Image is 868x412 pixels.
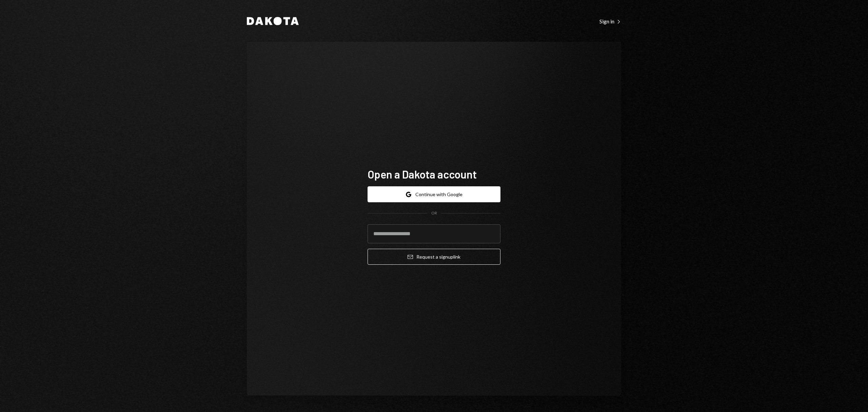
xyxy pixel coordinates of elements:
[599,18,621,25] div: Sign in
[368,186,500,202] button: Continue with Google
[599,17,621,25] a: Sign in
[368,249,500,265] button: Request a signuplink
[431,210,437,216] div: OR
[368,167,500,181] h1: Open a Dakota account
